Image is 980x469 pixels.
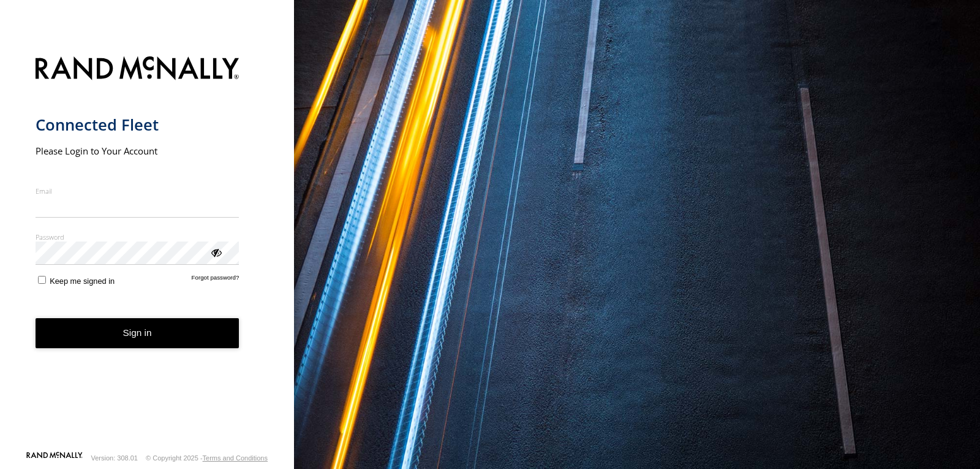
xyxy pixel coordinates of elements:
a: Forgot password? [192,274,239,286]
button: Sign in [36,318,239,348]
img: Rand McNally [36,54,239,85]
h1: Connected Fleet [36,115,239,135]
label: Email [36,186,239,196]
div: Version: 308.01 [91,454,138,462]
a: Visit our Website [26,452,83,464]
a: Terms and Conditions [203,454,268,462]
h2: Please Login to Your Account [36,145,239,157]
div: ViewPassword [209,246,222,258]
div: © Copyright 2025 - [146,454,268,462]
input: Keep me signed in [38,276,46,284]
span: Keep me signed in [50,276,115,286]
label: Password [36,232,239,242]
form: main [36,49,259,451]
